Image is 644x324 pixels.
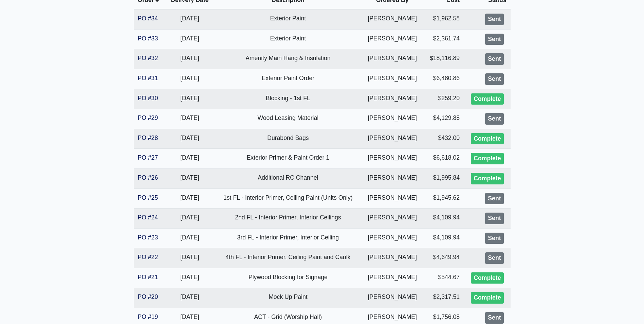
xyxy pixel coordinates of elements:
td: $1,962.58 [423,9,464,29]
td: [DATE] [165,109,214,129]
div: Complete [471,153,503,164]
td: $432.00 [423,129,464,149]
a: PO #29 [138,114,158,121]
td: [PERSON_NAME] [362,248,423,268]
a: PO #26 [138,174,158,181]
a: PO #31 [138,75,158,82]
td: Plywood Blocking for Signage [215,268,362,288]
a: PO #30 [138,95,158,102]
td: [DATE] [165,9,214,29]
div: Sent [485,34,503,45]
td: $4,649.94 [423,248,464,268]
a: PO #21 [138,274,158,281]
div: Sent [485,14,503,25]
td: Exterior Paint Order [215,69,362,89]
td: Exterior Primer & Paint Order 1 [215,149,362,169]
td: [DATE] [165,89,214,109]
td: [PERSON_NAME] [362,149,423,169]
td: [PERSON_NAME] [362,268,423,288]
td: [DATE] [165,228,214,248]
td: $4,109.94 [423,228,464,248]
td: Amenity Main Hang & Insulation [215,49,362,69]
a: PO #25 [138,194,158,201]
td: $2,317.51 [423,288,464,308]
td: [PERSON_NAME] [362,228,423,248]
td: Blocking - 1st FL [215,89,362,109]
td: $18,116.89 [423,49,464,69]
td: $6,618.02 [423,149,464,169]
td: [PERSON_NAME] [362,89,423,109]
a: PO #19 [138,313,158,320]
div: Sent [485,73,503,85]
td: [DATE] [165,248,214,268]
div: Complete [471,272,503,284]
td: Mock Up Paint [215,288,362,308]
a: PO #27 [138,154,158,161]
td: Additional RC Channel [215,168,362,188]
td: $259.20 [423,89,464,109]
div: Complete [471,93,503,105]
td: [PERSON_NAME] [362,288,423,308]
td: $4,129.88 [423,109,464,129]
td: $544.67 [423,268,464,288]
td: [DATE] [165,209,214,229]
a: PO #32 [138,55,158,61]
td: [PERSON_NAME] [362,209,423,229]
td: $6,480.86 [423,69,464,89]
div: Complete [471,292,503,304]
td: [DATE] [165,69,214,89]
td: Exterior Paint [215,9,362,29]
div: Sent [485,193,503,204]
a: PO #33 [138,35,158,42]
td: [PERSON_NAME] [362,69,423,89]
div: Sent [485,53,503,65]
td: [PERSON_NAME] [362,109,423,129]
td: 2nd FL - Interior Primer, Interior Ceilings [215,209,362,229]
td: [DATE] [165,288,214,308]
div: Sent [485,113,503,125]
td: [DATE] [165,49,214,69]
a: PO #28 [138,134,158,141]
div: Complete [471,133,503,145]
td: Wood Leasing Material [215,109,362,129]
td: [DATE] [165,168,214,188]
td: [PERSON_NAME] [362,168,423,188]
td: 1st FL - Interior Primer, Ceiling Paint (Units Only) [215,188,362,209]
td: [DATE] [165,188,214,209]
td: Durabond Bags [215,129,362,149]
td: 4th FL - Interior Primer, Ceiling Paint and Caulk [215,248,362,268]
td: [DATE] [165,149,214,169]
div: Sent [485,233,503,244]
td: [PERSON_NAME] [362,49,423,69]
td: 3rd FL - Interior Primer, Interior Ceiling [215,228,362,248]
td: $2,361.74 [423,29,464,49]
a: PO #24 [138,214,158,221]
td: Exterior Paint [215,29,362,49]
td: [DATE] [165,129,214,149]
a: PO #22 [138,254,158,260]
a: PO #23 [138,234,158,241]
td: [PERSON_NAME] [362,129,423,149]
td: [PERSON_NAME] [362,29,423,49]
div: Complete [471,173,503,184]
div: Sent [485,213,503,224]
td: $4,109.94 [423,209,464,229]
td: $1,995.84 [423,168,464,188]
td: [PERSON_NAME] [362,9,423,29]
div: Sent [485,312,503,324]
td: [PERSON_NAME] [362,188,423,209]
td: [DATE] [165,29,214,49]
div: Sent [485,252,503,264]
a: PO #34 [138,15,158,22]
td: $1,945.62 [423,188,464,209]
a: PO #20 [138,293,158,300]
td: [DATE] [165,268,214,288]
